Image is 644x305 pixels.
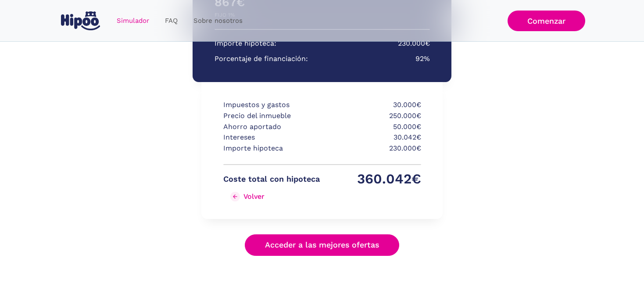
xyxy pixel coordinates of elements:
p: Precio del inmueble [223,111,320,122]
p: 92% [415,54,430,65]
p: Importe hipoteca [223,143,320,154]
p: 250.000€ [325,111,421,122]
p: 360.042€ [325,174,421,185]
a: Sobre nosotros [186,12,250,29]
p: Impuestos y gastos [223,100,320,111]
div: Volver [243,192,265,201]
p: 30.042€ [325,132,421,143]
a: Comenzar [508,11,585,31]
a: FAQ [157,12,186,29]
p: Ahorro aportado [223,122,320,133]
p: 30.000€ [325,100,421,111]
p: 230.000€ [325,143,421,154]
a: Simulador [109,12,157,29]
a: home [59,8,102,34]
p: Importe hipoteca: [215,38,276,49]
p: Coste total con hipoteca [223,174,320,185]
p: Porcentaje de financiación: [215,54,308,65]
a: Acceder a las mejores ofertas [245,234,399,256]
p: Intereses [223,132,320,143]
a: Volver [223,190,320,204]
p: 230.000€ [398,38,430,49]
p: 50.000€ [325,122,421,133]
